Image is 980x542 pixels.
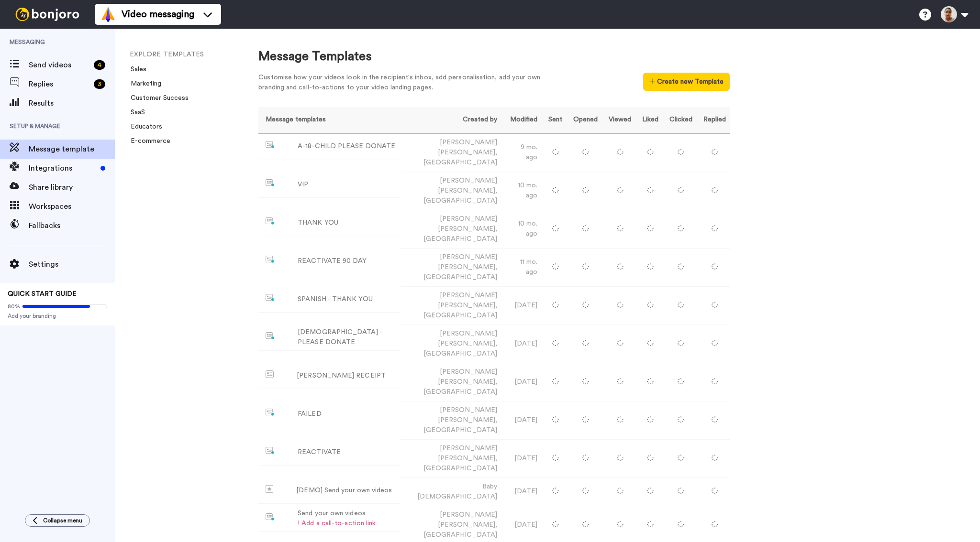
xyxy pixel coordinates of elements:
th: Created by [401,107,501,133]
img: bj-logo-header-white.svg [11,8,83,21]
button: Create new Template [643,73,730,91]
span: [PERSON_NAME], [GEOGRAPHIC_DATA] [423,340,497,357]
td: [PERSON_NAME] [401,133,501,172]
div: A-18-CHILD PLEASE DONATE [298,141,395,152]
div: 4 [94,60,105,70]
span: [PERSON_NAME], [GEOGRAPHIC_DATA] [423,149,497,166]
span: Workspaces [29,201,115,212]
span: 80% [8,303,20,310]
div: Send your own videos [298,509,376,519]
td: Baby [401,477,501,506]
span: Message template [29,143,115,155]
td: [DATE] [501,401,541,439]
img: nextgen-template.svg [266,409,275,416]
span: Add your branding [8,312,107,320]
th: Sent [541,107,566,133]
img: nextgen-template.svg [266,256,275,263]
td: [DATE] [501,477,541,506]
span: Send videos [29,59,90,71]
td: [DATE] [501,325,541,363]
th: Message templates [258,107,400,133]
div: [PERSON_NAME] RECEIPT [297,371,386,381]
td: 11 mo. ago [501,248,541,286]
th: Modified [501,107,541,133]
td: [PERSON_NAME] [401,401,501,439]
span: [PERSON_NAME], [GEOGRAPHIC_DATA] [423,187,497,204]
span: Video messaging [122,8,194,21]
img: nextgen-template.svg [266,447,275,455]
img: demo-template.svg [266,485,273,493]
div: VIP [298,180,308,190]
div: REACTIVATE [298,447,341,457]
a: Sales [125,66,146,73]
div: SPANISH - THANK YOU [298,294,373,304]
td: [PERSON_NAME] [401,325,501,363]
th: Replied [696,107,730,133]
a: Customer Success [125,95,189,101]
a: E-commerce [125,138,170,144]
span: Results [29,98,115,109]
a: Marketing [125,80,161,87]
th: Opened [566,107,601,133]
td: [PERSON_NAME] [401,210,501,248]
span: [PERSON_NAME], [GEOGRAPHIC_DATA] [423,302,497,319]
div: [DEMO] Send your own videos [296,486,392,496]
div: Customise how your videos look in the recipient's inbox, add personalisation, add your own brandi... [258,73,555,93]
td: [PERSON_NAME] [401,172,501,210]
th: Clicked [662,107,696,133]
img: nextgen-template.svg [266,217,275,225]
span: [PERSON_NAME], [GEOGRAPHIC_DATA] [423,379,497,395]
th: Liked [635,107,662,133]
span: Settings [29,259,115,270]
td: 10 mo. ago [501,172,541,210]
button: Collapse menu [25,514,90,527]
td: [PERSON_NAME] [401,248,501,286]
li: EXPLORE TEMPLATES [130,50,259,60]
a: SaaS [125,109,145,116]
span: [PERSON_NAME], [GEOGRAPHIC_DATA] [423,455,497,472]
a: Educators [125,123,162,130]
div: REACTIVATE 90 DAY [298,256,367,266]
span: [DEMOGRAPHIC_DATA] [417,493,497,500]
span: [PERSON_NAME], [GEOGRAPHIC_DATA] [423,521,497,538]
span: Integrations [29,163,97,174]
td: 9 mo. ago [501,133,541,172]
td: [PERSON_NAME] [401,439,501,477]
img: nextgen-template.svg [266,332,275,340]
img: vm-color.svg [100,7,116,22]
span: Replies [29,78,90,90]
th: Viewed [601,107,635,133]
img: Message-temps.svg [266,370,274,378]
span: [PERSON_NAME], [GEOGRAPHIC_DATA] [423,226,497,242]
span: [PERSON_NAME], [GEOGRAPHIC_DATA] [423,417,497,434]
span: Share library [29,182,115,193]
img: nextgen-template.svg [266,513,275,521]
td: [DATE] [501,286,541,325]
td: [DATE] [501,363,541,401]
span: Fallbacks [29,220,115,231]
div: FAILED [298,409,321,419]
div: THANK YOU [298,218,338,228]
div: Message Templates [258,48,730,65]
span: Collapse menu [43,517,82,524]
td: [DATE] [501,439,541,477]
td: [PERSON_NAME] [401,286,501,325]
div: 3 [94,79,105,89]
div: ! Add a call-to-action link [298,519,376,529]
span: QUICK START GUIDE [8,291,77,297]
img: nextgen-template.svg [266,179,275,187]
img: nextgen-template.svg [266,294,275,302]
span: [PERSON_NAME], [GEOGRAPHIC_DATA] [423,264,497,281]
td: 10 mo. ago [501,210,541,248]
div: [DEMOGRAPHIC_DATA] - PLEASE DONATE [298,327,397,347]
img: nextgen-template.svg [266,141,275,149]
td: [PERSON_NAME] [401,363,501,401]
